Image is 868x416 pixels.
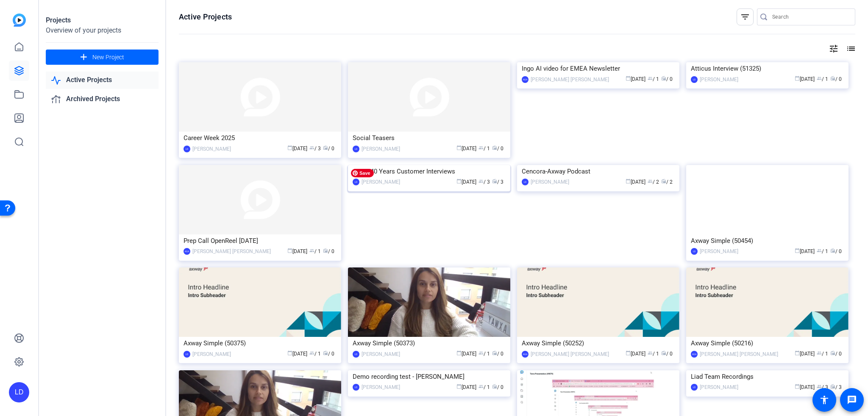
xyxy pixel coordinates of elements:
[362,383,400,391] div: [PERSON_NAME]
[309,351,321,357] span: / 1
[309,248,321,254] span: / 1
[353,351,359,358] div: LD
[626,76,645,82] span: [DATE]
[700,75,738,84] div: [PERSON_NAME]
[13,14,26,27] img: blue-gradient.svg
[309,146,321,152] span: / 3
[661,351,673,357] span: / 0
[479,179,490,185] span: / 3
[492,146,504,152] span: / 0
[287,248,292,253] span: calendar_today
[691,370,844,383] div: Liad Team Recordings
[323,351,334,357] span: / 0
[309,248,314,253] span: group
[323,145,328,150] span: radio
[531,178,569,186] div: [PERSON_NAME]
[492,350,497,355] span: radio
[479,145,484,150] span: group
[353,146,359,152] div: LD
[287,145,292,150] span: calendar_today
[46,15,159,25] div: Projects
[817,384,822,389] span: group
[795,248,800,253] span: calendar_today
[456,351,476,357] span: [DATE]
[184,337,337,350] div: Axway Simple (50375)
[492,384,497,389] span: radio
[46,91,159,108] a: Archived Projects
[522,165,675,178] div: Cencora-Axway Podcast
[830,384,842,390] span: / 3
[795,351,815,357] span: [DATE]
[830,351,842,357] span: / 0
[626,179,631,184] span: calendar_today
[184,146,190,152] div: LD
[287,350,292,355] span: calendar_today
[287,248,307,254] span: [DATE]
[46,50,159,65] button: New Project
[353,132,506,144] div: Social Teasers
[661,76,666,81] span: radio
[772,12,849,22] input: Search
[287,351,307,357] span: [DATE]
[456,179,476,185] span: [DATE]
[184,248,190,255] div: AGA
[531,75,609,84] div: [PERSON_NAME] [PERSON_NAME]
[522,351,529,358] div: AGA
[351,169,374,177] span: Save
[184,132,337,144] div: Career Week 2025
[362,178,400,186] div: [PERSON_NAME]
[353,370,506,383] div: Demo recording test - [PERSON_NAME]
[362,350,400,358] div: [PERSON_NAME]
[353,337,506,350] div: Axway Simple (50373)
[78,52,89,63] mat-icon: add
[795,76,800,81] span: calendar_today
[795,384,800,389] span: calendar_today
[691,62,844,75] div: Atticus Interview (51325)
[626,351,645,357] span: [DATE]
[309,350,314,355] span: group
[691,337,844,350] div: Axway Simple (50216)
[456,384,476,390] span: [DATE]
[323,248,334,254] span: / 0
[479,384,484,389] span: group
[830,76,842,82] span: / 0
[479,384,490,390] span: / 1
[845,44,855,54] mat-icon: list
[830,350,835,355] span: radio
[847,395,857,405] mat-icon: message
[323,146,334,152] span: / 0
[456,384,462,389] span: calendar_today
[492,384,504,390] span: / 0
[309,145,314,150] span: group
[626,350,631,355] span: calendar_today
[92,53,124,62] span: New Project
[479,350,484,355] span: group
[740,12,750,22] mat-icon: filter_list
[691,234,844,247] div: Axway Simple (50454)
[184,351,190,358] div: LD
[817,76,828,82] span: / 1
[492,145,497,150] span: radio
[46,72,159,89] a: Active Projects
[817,76,822,81] span: group
[184,234,337,247] div: Prep Call OpenReel [DATE]
[192,350,231,358] div: [PERSON_NAME]
[531,350,609,358] div: [PERSON_NAME] [PERSON_NAME]
[661,350,666,355] span: radio
[648,350,653,355] span: group
[830,76,835,81] span: radio
[661,179,666,184] span: radio
[700,247,738,256] div: [PERSON_NAME]
[626,76,631,81] span: calendar_today
[287,146,307,152] span: [DATE]
[661,76,673,82] span: / 0
[691,351,698,358] div: AGA
[830,384,835,389] span: radio
[456,350,462,355] span: calendar_today
[492,179,497,184] span: radio
[817,350,822,355] span: group
[522,179,529,185] div: LD
[817,351,828,357] span: / 1
[456,145,462,150] span: calendar_today
[456,146,476,152] span: [DATE]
